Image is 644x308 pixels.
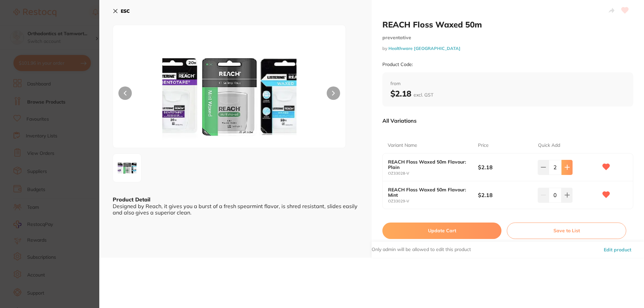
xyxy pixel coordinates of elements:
[388,171,478,176] small: OZ33028-V
[160,42,299,148] img: MjgucG5n
[478,164,532,171] b: $2.18
[113,196,150,203] b: Product Detail
[414,92,433,98] span: excl. GST
[388,159,469,170] b: REACH Floss Waxed 50m Flavour: Plain
[478,191,532,199] b: $2.18
[372,246,471,253] p: Only admin will be allowed to edit this product
[382,62,413,67] small: Product Code:
[602,242,633,258] button: Edit product
[538,142,560,149] p: Quick Add
[382,35,633,41] small: preventative
[382,19,633,29] h2: REACH Floss Waxed 50m
[388,187,469,198] b: REACH Floss Waxed 50m Flavour: Mint
[478,142,489,149] p: Price
[388,46,461,51] a: Healthware [GEOGRAPHIC_DATA]
[382,223,501,239] button: Update Cart
[507,223,626,239] button: Save to List
[113,203,358,222] div: Designed by Reach, it gives you a burst of a fresh spearmint flavor, is shred resistant, slides e...
[121,8,130,14] b: ESC
[113,5,130,17] button: ESC
[382,46,633,51] small: by
[388,199,478,203] small: OZ33029-V
[388,142,417,149] p: Variant Name
[382,117,417,124] p: All Variations
[115,158,139,178] img: MjgucG5n
[390,88,433,99] b: $2.18
[390,80,625,87] span: from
